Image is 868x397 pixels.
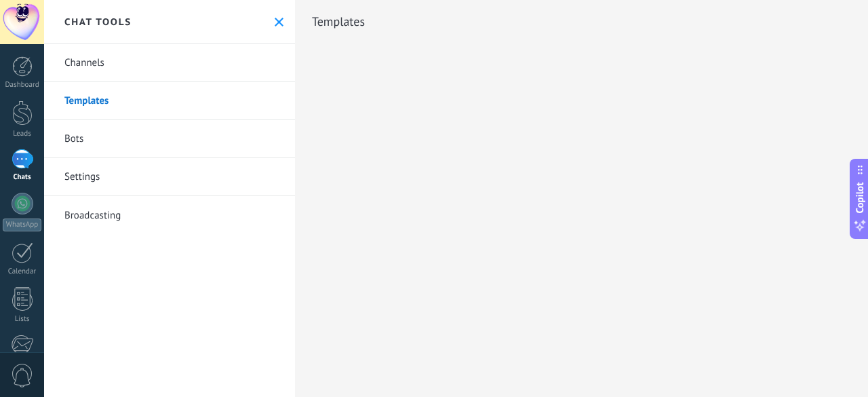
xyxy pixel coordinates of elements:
[44,158,295,196] a: Settings
[3,267,42,276] div: Calendar
[64,16,132,28] h2: Chat tools
[3,81,42,90] div: Dashboard
[44,82,295,120] a: Templates
[853,182,867,213] span: Copilot
[3,173,42,182] div: Chats
[3,219,41,231] div: WhatsApp
[312,8,851,35] h2: Templates
[44,196,295,234] a: Broadcasting
[3,315,42,324] div: Lists
[44,120,295,158] a: Bots
[44,44,295,82] a: Channels
[3,130,42,138] div: Leads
